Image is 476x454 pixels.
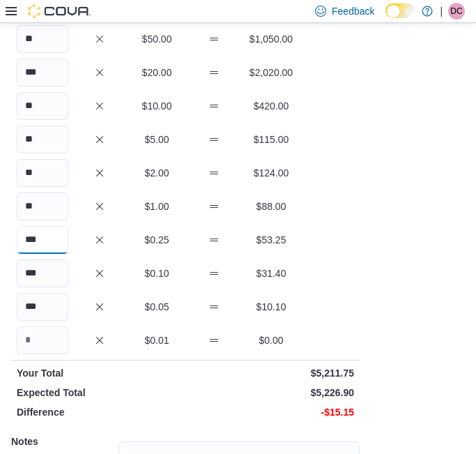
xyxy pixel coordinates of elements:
p: $0.01 [131,333,183,347]
input: Quantity [17,25,68,53]
input: Quantity [17,293,68,321]
p: $420.00 [245,99,297,113]
input: Quantity [17,92,68,120]
p: | [440,3,443,20]
input: Quantity [17,259,68,287]
p: $0.10 [131,266,183,280]
p: Difference [17,405,183,419]
input: Quantity [17,326,68,354]
p: $2,020.00 [245,66,297,80]
input: Quantity [17,159,68,187]
p: $50.00 [131,32,183,46]
span: Dark Mode [385,18,386,19]
p: $0.25 [131,233,183,247]
p: $1,050.00 [245,32,297,46]
span: Feedback [332,4,374,18]
input: Quantity [17,192,68,220]
p: $88.00 [245,199,297,213]
p: Expected Total [17,386,183,400]
span: DC [450,3,462,20]
p: $20.00 [131,66,183,80]
input: Dark Mode [385,3,415,18]
div: Dylan Creelman [448,3,465,20]
img: Cova [28,4,91,18]
p: -$15.15 [188,405,354,419]
input: Quantity [17,126,68,153]
p: $0.05 [131,300,183,314]
p: $5,226.90 [188,386,354,400]
p: $53.25 [245,233,297,247]
p: $2.00 [131,166,183,180]
p: $5,211.75 [188,366,354,380]
p: $5.00 [131,133,183,146]
p: $115.00 [245,133,297,146]
input: Quantity [17,226,68,254]
p: Your Total [17,366,183,380]
p: $124.00 [245,166,297,180]
p: $10.10 [245,300,297,314]
p: $31.40 [245,266,297,280]
p: $10.00 [131,99,183,113]
p: $0.00 [245,333,297,347]
p: $1.00 [131,199,183,213]
input: Quantity [17,59,68,86]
